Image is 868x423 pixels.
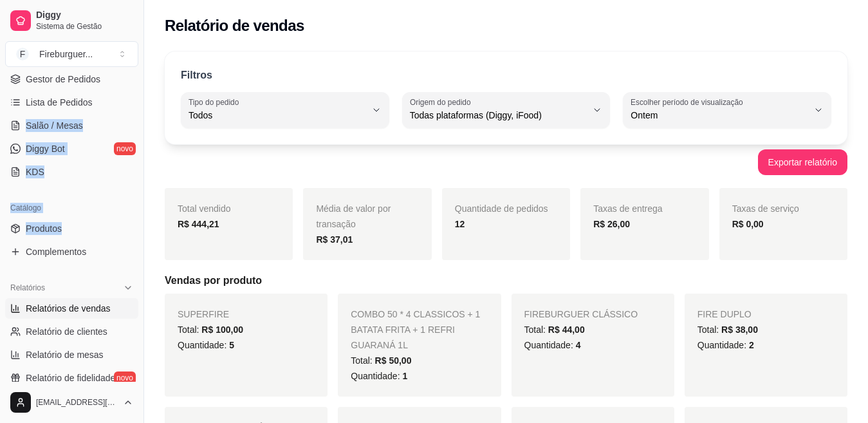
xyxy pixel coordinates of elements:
[410,97,475,108] label: Origem do pedido
[524,324,585,335] span: Total:
[39,48,93,61] div: Fireburguer ...
[402,92,611,128] button: Origem do pedidoTodas plataformas (Diggy, iFood)
[455,219,465,229] strong: 12
[189,97,243,108] label: Tipo do pedido
[178,219,219,229] strong: R$ 444,21
[26,222,62,235] span: Produtos
[576,340,581,350] span: 4
[178,340,234,350] span: Quantidade:
[593,203,662,214] span: Taxas de entrega
[5,69,138,89] a: Gestor de Pedidos
[758,149,847,175] button: Exportar relatório
[732,219,764,229] strong: R$ 0,00
[5,368,138,388] a: Relatório de fidelidadenovo
[26,119,83,132] span: Salão / Mesas
[375,355,412,366] span: R$ 50,00
[5,344,138,365] a: Relatório de mesas
[5,5,138,36] a: DiggySistema de Gestão
[5,321,138,342] a: Relatório de clientes
[749,340,754,350] span: 2
[5,162,138,182] a: KDS
[5,298,138,319] a: Relatórios de vendas
[5,387,138,418] button: [EMAIL_ADDRESS][DOMAIN_NAME]
[181,92,389,128] button: Tipo do pedidoTodos
[181,68,212,83] p: Filtros
[402,371,407,381] span: 1
[26,142,65,155] span: Diggy Bot
[229,340,234,350] span: 5
[26,302,111,315] span: Relatórios de vendas
[26,165,44,178] span: KDS
[5,198,138,218] div: Catálogo
[351,355,411,366] span: Total:
[26,371,115,384] span: Relatório de fidelidade
[26,96,93,109] span: Lista de Pedidos
[178,203,231,214] span: Total vendido
[410,109,587,122] span: Todas plataformas (Diggy, iFood)
[201,324,243,335] span: R$ 100,00
[631,97,747,108] label: Escolher período de visualização
[26,325,107,338] span: Relatório de clientes
[697,340,754,350] span: Quantidade:
[593,219,630,229] strong: R$ 26,00
[178,309,229,319] span: SUPERFIRE
[5,115,138,136] a: Salão / Mesas
[548,324,585,335] span: R$ 44,00
[732,203,799,214] span: Taxas de serviço
[721,324,758,335] span: R$ 38,00
[165,15,304,36] h2: Relatório de vendas
[351,371,407,381] span: Quantidade:
[697,324,758,335] span: Total:
[178,324,243,335] span: Total:
[5,138,138,159] a: Diggy Botnovo
[5,92,138,113] a: Lista de Pedidos
[5,41,138,67] button: Select a team
[16,48,29,61] span: F
[26,73,100,86] span: Gestor de Pedidos
[455,203,548,214] span: Quantidade de pedidos
[5,218,138,239] a: Produtos
[524,340,581,350] span: Quantidade:
[351,309,480,350] span: COMBO 50 * 4 CLASSICOS + 1 BATATA FRITA + 1 REFRI GUARANÁ 1L
[10,283,45,293] span: Relatórios
[623,92,831,128] button: Escolher período de visualizaçãoOntem
[189,109,366,122] span: Todos
[631,109,808,122] span: Ontem
[316,234,353,245] strong: R$ 37,01
[165,273,847,288] h5: Vendas por produto
[697,309,752,319] span: FIRE DUPLO
[26,245,86,258] span: Complementos
[36,397,118,408] span: [EMAIL_ADDRESS][DOMAIN_NAME]
[26,348,104,361] span: Relatório de mesas
[524,309,638,319] span: FIREBURGUER CLÁSSICO
[5,241,138,262] a: Complementos
[36,10,133,21] span: Diggy
[36,21,133,32] span: Sistema de Gestão
[316,203,391,229] span: Média de valor por transação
